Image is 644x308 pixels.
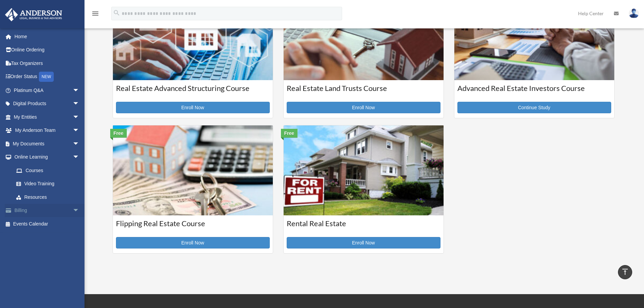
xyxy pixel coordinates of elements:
[3,8,64,21] img: Anderson Advisors Platinum Portal
[5,124,90,137] a: My Anderson Teamarrow_drop_down
[73,204,86,218] span: arrow_drop_down
[113,9,120,17] i: search
[5,150,90,164] a: Online Learningarrow_drop_down
[9,164,86,177] a: Courses
[116,218,270,235] h3: Flipping Real Estate Course
[73,97,86,111] span: arrow_drop_down
[457,102,611,113] a: Continue Study
[116,237,270,248] a: Enroll Now
[457,83,611,100] h3: Advanced Real Estate Investors Course
[5,110,90,124] a: My Entitiesarrow_drop_down
[287,102,440,113] a: Enroll Now
[287,218,440,235] h3: Rental Real Estate
[73,150,86,164] span: arrow_drop_down
[287,237,440,248] a: Enroll Now
[5,70,90,84] a: Order StatusNEW
[116,102,270,113] a: Enroll Now
[5,30,90,43] a: Home
[73,137,86,151] span: arrow_drop_down
[5,56,90,70] a: Tax Organizers
[281,129,298,138] div: Free
[9,177,90,191] a: Video Training
[5,84,90,97] a: Platinum Q&Aarrow_drop_down
[287,83,440,100] h3: Real Estate Land Trusts Course
[73,84,86,97] span: arrow_drop_down
[110,129,127,138] div: Free
[73,110,86,124] span: arrow_drop_down
[73,124,86,138] span: arrow_drop_down
[91,9,99,18] i: menu
[5,217,90,231] a: Events Calendar
[5,137,90,150] a: My Documentsarrow_drop_down
[39,72,54,82] div: NEW
[9,190,90,204] a: Resources
[629,8,639,18] img: User Pic
[91,12,99,18] a: menu
[621,268,629,276] i: vertical_align_top
[5,204,90,217] a: Billingarrow_drop_down
[5,97,90,111] a: Digital Productsarrow_drop_down
[5,43,90,57] a: Online Ordering
[116,83,270,100] h3: Real Estate Advanced Structuring Course
[618,265,632,279] a: vertical_align_top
